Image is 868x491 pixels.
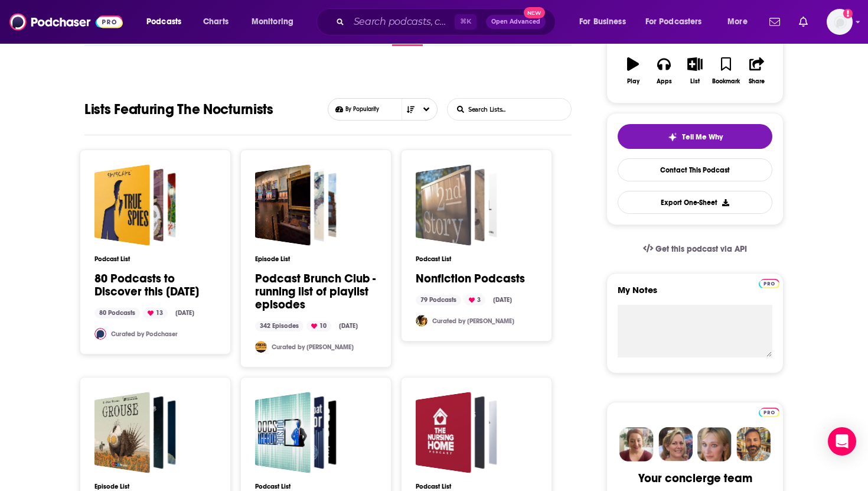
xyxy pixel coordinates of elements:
[94,483,216,490] h3: Episode List
[171,308,199,318] div: [DATE]
[736,427,771,461] img: Jon Profile
[94,328,106,340] img: Podchaser
[843,9,853,18] svg: Add a profile image
[712,78,740,85] div: Bookmark
[255,483,377,490] h3: Podcast List
[638,471,752,486] div: Your concierge team
[524,7,545,18] span: New
[306,321,331,331] div: 10
[9,11,123,33] img: Podchaser - Follow, Share and Rate Podcasts
[827,9,853,35] button: Show profile menu
[827,9,853,35] img: User Profile
[94,255,216,263] h3: Podcast List
[618,191,772,214] button: Export One-Sheet
[680,50,710,92] button: List
[455,14,477,30] span: ⌘ K
[349,12,455,31] input: Search podcasts, credits, & more...
[416,295,461,305] div: 79 Podcasts
[255,341,267,353] img: podcastbrunchclub
[328,8,567,35] div: Search podcasts, credits, & more...
[255,321,304,331] div: 342 Episodes
[94,272,216,298] a: 80 Podcasts to Discover this [DATE]
[486,15,546,29] button: Open AdvancedNew
[759,408,779,417] img: Podchaser Pro
[571,12,641,31] button: open menu
[794,12,812,32] a: Show notifications dropdown
[416,315,428,327] img: eladams
[84,98,273,121] h1: Lists Featuring The Nocturnists
[328,98,438,121] button: Choose List sort
[579,14,626,30] span: For Business
[195,12,236,31] a: Charts
[710,50,741,92] button: Bookmark
[618,158,772,181] a: Contact This Podcast
[416,255,537,263] h3: Podcast List
[668,132,677,142] img: tell me why sparkle
[432,317,514,325] a: Curated by [PERSON_NAME]
[345,106,422,113] span: By Popularity
[416,164,497,246] a: Nonfiction Podcasts
[416,392,497,473] a: Podcasts on Healthcare Professionals
[618,284,772,305] label: My Notes
[742,50,772,92] button: Share
[111,330,178,338] a: Curated by Podchaser
[690,78,700,85] div: List
[682,132,723,142] span: Tell Me Why
[619,427,654,461] img: Sydney Profile
[638,12,719,31] button: open menu
[658,427,693,461] img: Barbara Profile
[627,78,639,85] div: Play
[255,164,337,246] a: Podcast Brunch Club - running list of playlist episodes
[645,14,702,30] span: For Podcasters
[618,124,772,149] button: tell me why sparkleTell Me Why
[759,279,779,288] img: Podchaser Pro
[243,12,309,31] button: open menu
[255,272,377,311] a: Podcast Brunch Club - running list of playlist episodes
[759,277,779,288] a: Pro website
[252,14,293,30] span: Monitoring
[765,12,785,32] a: Show notifications dropdown
[94,164,176,246] a: 80 Podcasts to Discover this December 2021
[146,14,181,30] span: Podcasts
[416,483,537,490] h3: Podcast List
[618,50,648,92] button: Play
[719,12,762,31] button: open menu
[488,295,517,305] div: [DATE]
[759,406,779,417] a: Pro website
[138,12,197,31] button: open menu
[657,78,672,85] div: Apps
[655,244,747,254] span: Get this podcast via API
[749,78,765,85] div: Share
[827,9,853,35] span: Logged in as KCarter
[94,392,176,473] a: Bello Collective
[255,392,337,473] a: Top 5 Podcasts for Medical Residents
[648,50,679,92] button: Apps
[334,321,363,331] div: [DATE]
[203,14,229,30] span: Charts
[272,343,354,351] a: Curated by [PERSON_NAME]
[491,19,540,25] span: Open Advanced
[94,308,140,318] div: 80 Podcasts
[255,255,377,263] h3: Episode List
[143,308,168,318] div: 13
[634,235,756,264] a: Get this podcast via API
[828,427,856,456] div: Open Intercom Messenger
[464,295,485,305] div: 3
[416,272,525,285] a: Nonfiction Podcasts
[697,427,732,461] img: Jules Profile
[727,14,748,30] span: More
